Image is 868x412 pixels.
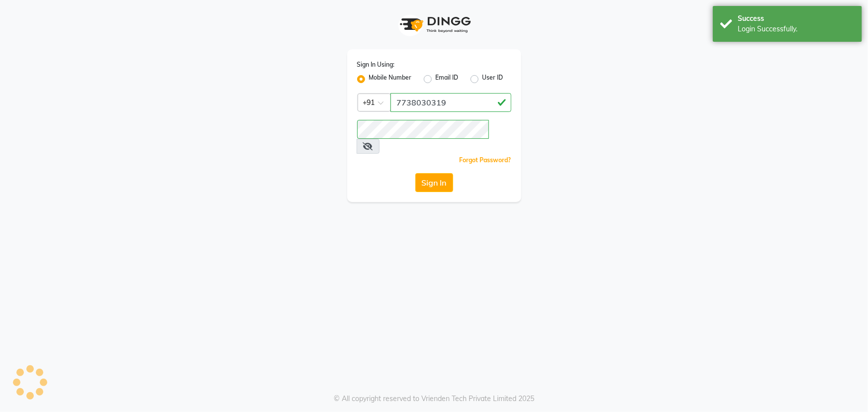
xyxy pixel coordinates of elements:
button: Sign In [415,173,453,192]
a: Forgot Password? [460,156,511,164]
input: Username [390,93,511,112]
input: Username [357,120,489,139]
label: Sign In Using: [357,60,395,69]
label: Mobile Number [369,73,412,85]
img: logo1.svg [394,10,474,39]
div: Login Successfully. [738,24,855,34]
label: Email ID [436,73,459,85]
label: User ID [482,73,503,85]
div: Success [738,13,855,24]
